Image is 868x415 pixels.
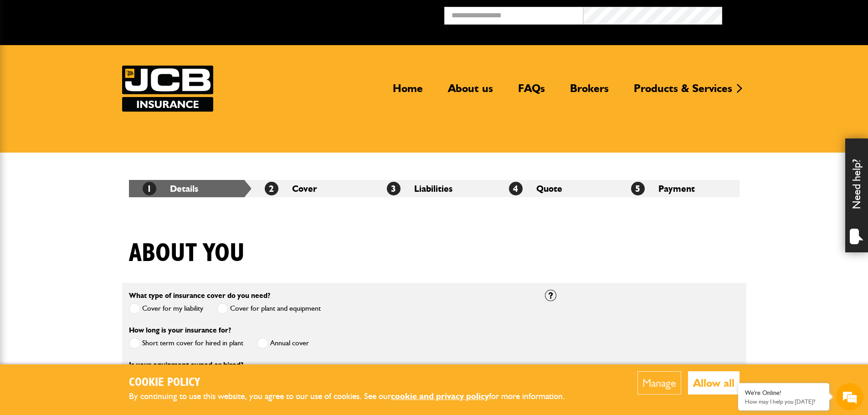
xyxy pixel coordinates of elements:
button: Allow all [688,371,740,395]
label: Cover for plant and equipment [217,303,321,314]
a: About us [441,82,500,102]
div: We're Online! [745,389,822,397]
label: Is your equipment owned or hired? [129,361,243,369]
span: 2 [265,182,278,195]
div: Need help? [845,138,868,252]
label: How long is your insurance for? [129,327,231,334]
label: What type of insurance cover do you need? [129,292,270,299]
li: Cover [251,180,373,197]
p: How may I help you today? [745,398,822,405]
button: Manage [637,371,681,395]
a: Brokers [563,82,616,102]
h2: Cookie Policy [129,376,580,390]
li: Payment [617,180,740,197]
span: 1 [143,182,156,195]
h1: About you [129,238,245,269]
a: Home [386,82,430,102]
span: 4 [509,182,523,195]
img: JCB Insurance Services logo [122,66,213,112]
a: Products & Services [627,82,739,102]
li: Liabilities [373,180,495,197]
span: 5 [631,182,645,195]
li: Details [129,180,251,197]
label: Short term cover for hired in plant [129,338,243,349]
a: JCB Insurance Services [122,66,213,112]
span: 3 [387,182,401,195]
label: Cover for my liability [129,303,203,314]
a: cookie and privacy policy [391,391,489,401]
li: Quote [495,180,617,197]
label: Annual cover [257,338,309,349]
button: Broker Login [722,7,861,21]
a: FAQs [511,82,552,102]
p: By continuing to use this website, you agree to our use of cookies. See our for more information. [129,389,580,404]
